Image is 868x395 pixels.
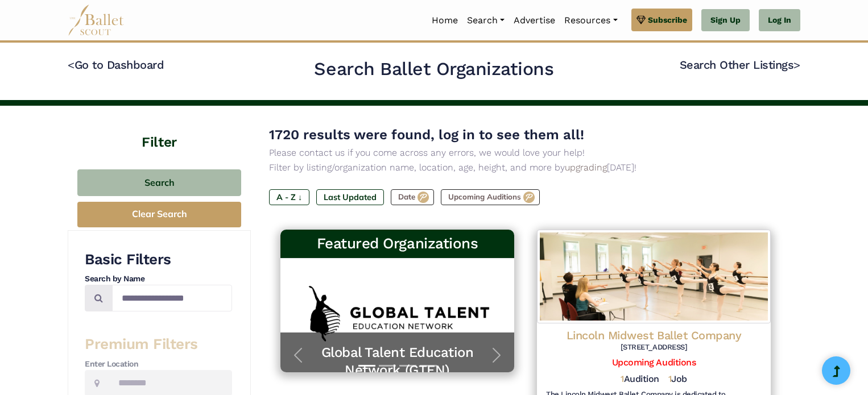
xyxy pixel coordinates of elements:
a: <Go to Dashboard [68,58,164,72]
h3: Basic Filters [85,250,232,269]
img: Logo [537,230,771,323]
button: Slide 2 [379,359,396,372]
h3: Premium Filters [85,335,232,354]
img: gem.svg [636,14,646,26]
a: Upcoming Auditions [612,357,696,368]
a: Sign Up [701,9,750,32]
input: Search by names... [112,285,232,311]
h4: Enter Location [85,359,232,370]
label: Date [391,189,434,205]
label: A - Z ↓ [269,189,309,205]
h4: Search by Name [85,273,232,285]
span: 1720 results were found, log in to see them all! [269,127,584,143]
h5: Job [668,373,687,385]
a: Home [427,9,462,32]
h2: Search Ballet Organizations [314,57,553,81]
p: Filter by listing/organization name, location, age, height, and more by [DATE]! [269,160,782,175]
button: Slide 1 [358,359,375,372]
p: Please contact us if you come across any errors, we would love your help! [269,145,782,160]
label: Last Updated [316,189,384,205]
button: Clear Search [77,202,241,227]
h4: Lincoln Midwest Ballet Company [546,328,762,343]
h4: Filter [68,106,251,152]
a: Search Other Listings> [680,58,800,72]
label: Upcoming Auditions [441,189,540,205]
a: Log In [759,9,800,32]
a: Subscribe [631,9,692,31]
code: > [793,57,800,72]
a: Advertise [509,9,560,32]
span: Subscribe [648,14,687,26]
span: 1 [668,373,672,384]
a: Resources [560,9,622,32]
h6: [STREET_ADDRESS] [546,343,762,352]
button: Search [77,169,241,196]
code: < [68,57,75,72]
a: Global Talent Education Network (GTEN) [292,344,503,379]
a: upgrading [565,162,607,173]
span: 1 [621,373,624,384]
h3: Featured Organizations [290,234,505,253]
button: Slide 4 [420,359,437,372]
a: Search [462,9,509,32]
button: Slide 3 [399,359,416,372]
h5: Audition [621,373,659,385]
